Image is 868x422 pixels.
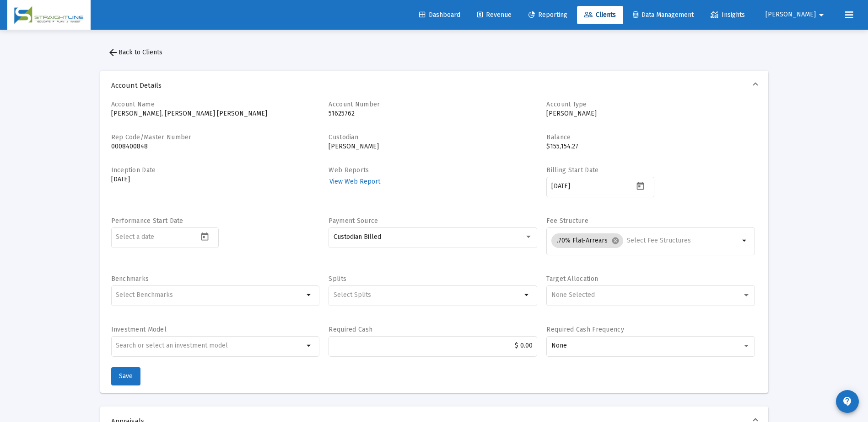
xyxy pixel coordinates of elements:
[766,11,816,19] span: [PERSON_NAME]
[546,275,598,283] label: Target Allocation
[470,6,519,24] a: Revenue
[546,166,598,174] label: Billing Start Date
[546,217,588,225] label: Fee Structure
[334,291,522,299] input: Select Splits
[611,237,620,245] mat-icon: cancel
[329,142,537,151] p: [PERSON_NAME]
[584,11,616,19] span: Clients
[546,100,587,108] label: Account Type
[111,275,149,283] label: Benchmarks
[711,11,745,19] span: Insights
[108,48,162,56] span: Back to Clients
[329,175,381,188] a: View Web Report
[627,237,739,244] input: Select Fee Structures
[546,326,624,333] label: Required Cash Frequency
[739,235,750,246] mat-icon: arrow_drop_down
[198,230,211,243] button: Open calendar
[551,183,634,190] input: Select a date
[111,217,183,225] label: Performance Start Date
[842,396,853,407] mat-icon: contact_support
[329,326,372,333] label: Required Cash
[334,233,381,241] span: Custodian Billed
[304,340,315,351] mat-icon: arrow_drop_down
[528,11,567,19] span: Reporting
[634,179,647,192] button: Open calendar
[111,142,320,151] p: 0008400848
[116,342,304,349] input: undefined
[329,178,380,185] span: View Web Report
[551,232,739,250] mat-chip-list: Selection
[100,43,170,62] button: Back to Clients
[100,100,768,393] div: Account Details
[703,6,752,24] a: Insights
[334,290,522,301] mat-chip-list: Selection
[329,133,358,141] label: Custodian
[111,166,156,174] label: Inception Date
[551,342,567,349] span: None
[304,290,315,301] mat-icon: arrow_drop_down
[551,233,623,248] mat-chip: .70% Flat-Arrears
[755,5,838,24] button: [PERSON_NAME]
[111,175,320,184] p: [DATE]
[329,275,346,283] label: Splits
[633,11,694,19] span: Data Management
[546,142,755,151] p: $155,154.27
[577,6,623,24] a: Clients
[111,326,167,333] label: Investment Model
[119,372,133,380] span: Save
[14,6,84,24] img: Dashboard
[522,290,533,301] mat-icon: arrow_drop_down
[116,233,198,241] input: Select a date
[412,6,468,24] a: Dashboard
[100,71,768,100] mat-expansion-panel-header: Account Details
[816,6,827,24] mat-icon: arrow_drop_down
[419,11,460,19] span: Dashboard
[111,109,320,118] p: [PERSON_NAME], [PERSON_NAME] [PERSON_NAME]
[329,166,369,174] label: Web Reports
[116,290,304,301] mat-chip-list: Selection
[111,100,155,108] label: Account Name
[111,81,754,90] span: Account Details
[625,6,701,24] a: Data Management
[329,100,380,108] label: Account Number
[477,11,512,19] span: Revenue
[111,133,192,141] label: Rep Code/Master Number
[551,291,595,299] span: None Selected
[116,291,304,299] input: Select Benchmarks
[329,109,537,118] p: 51625762
[546,109,755,118] p: [PERSON_NAME]
[111,367,140,385] button: Save
[334,342,533,349] input: $2000.00
[329,217,378,225] label: Payment Source
[546,133,571,141] label: Balance
[521,6,575,24] a: Reporting
[108,47,119,58] mat-icon: arrow_back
